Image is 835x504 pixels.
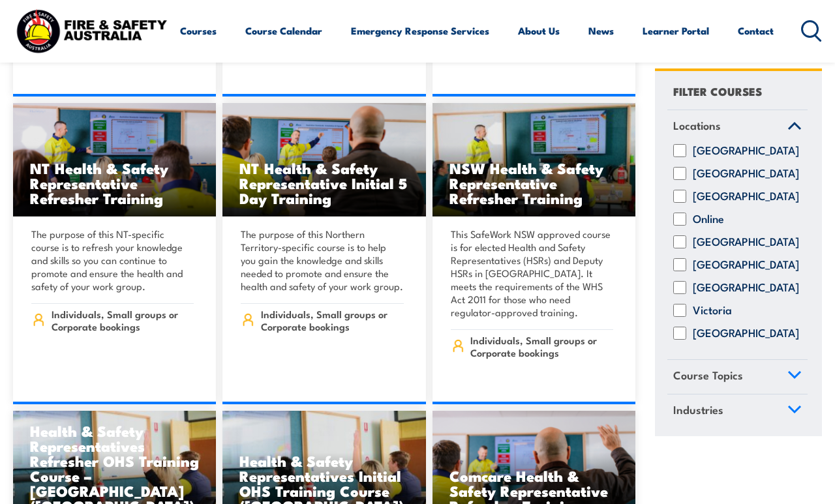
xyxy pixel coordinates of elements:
[222,103,425,216] a: NT Health & Safety Representative Initial 5 Day Training
[693,327,799,340] label: [GEOGRAPHIC_DATA]
[470,334,613,359] span: Individuals, Small groups or Corporate bookings
[673,117,721,134] span: Locations
[673,82,762,100] h4: FILTER COURSES
[245,15,322,46] a: Course Calendar
[693,258,799,271] label: [GEOGRAPHIC_DATA]
[667,360,808,394] a: Course Topics
[13,103,216,216] img: NT Health & Safety Representative Refresher TRAINING
[693,167,799,180] label: [GEOGRAPHIC_DATA]
[673,366,743,384] span: Course Topics
[52,308,194,333] span: Individuals, Small groups or Corporate bookings
[693,190,799,203] label: [GEOGRAPHIC_DATA]
[239,160,408,205] h3: NT Health & Safety Representative Initial 5 Day Training
[667,110,808,144] a: Locations
[738,15,774,46] a: Contact
[643,15,709,46] a: Learner Portal
[451,228,613,319] p: This SafeWork NSW approved course is for elected Health and Safety Representatives (HSRs) and Dep...
[222,103,425,216] img: NT Health & Safety Representative Refresher TRAINING (1)
[693,235,799,248] label: [GEOGRAPHIC_DATA]
[449,160,618,205] h3: NSW Health & Safety Representative Refresher Training
[673,400,723,418] span: Industries
[241,228,403,293] p: The purpose of this Northern Territory-specific course is to help you gain the knowledge and skil...
[693,144,799,157] label: [GEOGRAPHIC_DATA]
[31,228,194,293] p: The purpose of this NT-specific course is to refresh your knowledge and skills so you can continu...
[13,103,216,216] a: NT Health & Safety Representative Refresher Training
[518,15,560,46] a: About Us
[693,281,799,294] label: [GEOGRAPHIC_DATA]
[351,15,489,46] a: Emergency Response Services
[693,304,732,317] label: Victoria
[667,394,808,428] a: Industries
[693,213,724,226] label: Online
[180,15,217,46] a: Courses
[261,308,404,333] span: Individuals, Small groups or Corporate bookings
[588,15,614,46] a: News
[433,103,635,216] img: NSW Health & Safety Representative Refresher Training
[30,160,199,205] h3: NT Health & Safety Representative Refresher Training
